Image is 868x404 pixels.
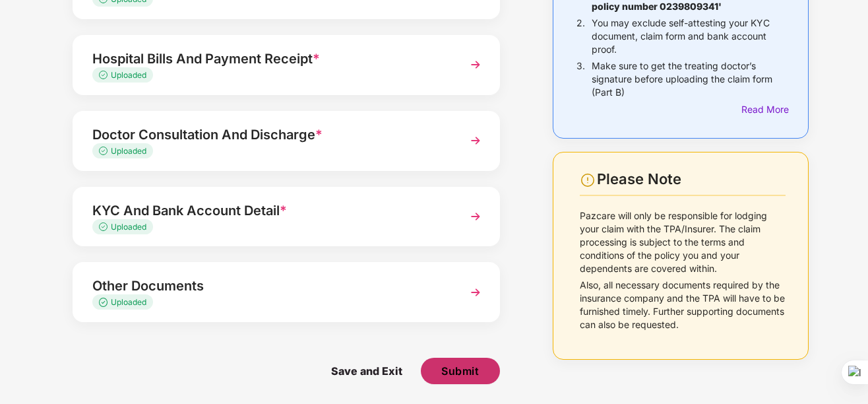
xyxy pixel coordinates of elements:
p: 2. [576,17,585,56]
span: Submit [441,364,479,378]
img: svg+xml;base64,PHN2ZyB4bWxucz0iaHR0cDovL3d3dy53My5vcmcvMjAwMC9zdmciIHdpZHRoPSIxMy4zMzMiIGhlaWdodD... [99,147,111,155]
p: 3. [576,59,585,99]
img: svg+xml;base64,PHN2ZyBpZD0iV2FybmluZ18tXzI0eDI0IiBkYXRhLW5hbWU9Ildhcm5pbmcgLSAyNHgyNCIgeG1sbnM9Im... [580,172,596,188]
p: You may exclude self-attesting your KYC document, claim form and bank account proof. [592,17,786,56]
div: KYC And Bank Account Detail [92,200,448,221]
img: svg+xml;base64,PHN2ZyB4bWxucz0iaHR0cDovL3d3dy53My5vcmcvMjAwMC9zdmciIHdpZHRoPSIxMy4zMzMiIGhlaWdodD... [99,298,111,306]
span: Save and Exit [318,358,416,384]
div: Read More [741,102,786,117]
img: svg+xml;base64,PHN2ZyBpZD0iTmV4dCIgeG1sbnM9Imh0dHA6Ly93d3cudzMub3JnLzIwMDAvc3ZnIiB3aWR0aD0iMzYiIG... [464,205,487,228]
img: svg+xml;base64,PHN2ZyBpZD0iTmV4dCIgeG1sbnM9Imh0dHA6Ly93d3cudzMub3JnLzIwMDAvc3ZnIiB3aWR0aD0iMzYiIG... [464,129,487,152]
span: Uploaded [111,70,146,80]
img: svg+xml;base64,PHN2ZyB4bWxucz0iaHR0cDovL3d3dy53My5vcmcvMjAwMC9zdmciIHdpZHRoPSIxMy4zMzMiIGhlaWdodD... [99,222,111,231]
p: Make sure to get the treating doctor’s signature before uploading the claim form (Part B) [592,59,786,99]
div: Hospital Bills And Payment Receipt [92,48,448,69]
img: svg+xml;base64,PHN2ZyBpZD0iTmV4dCIgeG1sbnM9Imh0dHA6Ly93d3cudzMub3JnLzIwMDAvc3ZnIiB3aWR0aD0iMzYiIG... [464,281,487,304]
span: Uploaded [111,297,146,307]
img: svg+xml;base64,PHN2ZyB4bWxucz0iaHR0cDovL3d3dy53My5vcmcvMjAwMC9zdmciIHdpZHRoPSIxMy4zMzMiIGhlaWdodD... [99,71,111,79]
p: Pazcare will only be responsible for lodging your claim with the TPA/Insurer. The claim processin... [580,209,786,275]
button: Submit [421,358,500,384]
span: Uploaded [111,146,146,156]
img: svg+xml;base64,PHN2ZyBpZD0iTmV4dCIgeG1sbnM9Imh0dHA6Ly93d3cudzMub3JnLzIwMDAvc3ZnIiB3aWR0aD0iMzYiIG... [464,53,487,77]
div: Other Documents [92,275,448,296]
p: Also, all necessary documents required by the insurance company and the TPA will have to be furni... [580,279,786,331]
span: Uploaded [111,222,146,232]
div: Please Note [597,170,786,188]
div: Doctor Consultation And Discharge [92,124,448,145]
